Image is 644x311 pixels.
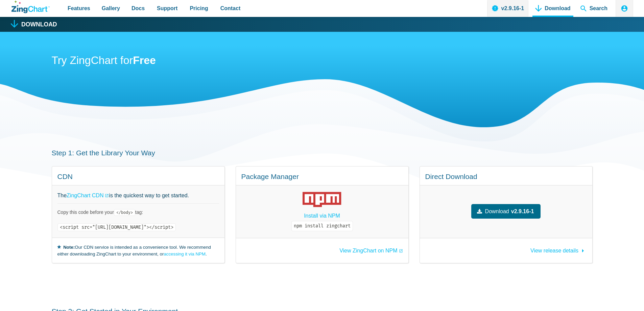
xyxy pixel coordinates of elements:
a: View ZingChart on NPM [339,248,403,253]
strong: v2.9.16-1 [511,207,534,216]
span: Pricing [190,4,208,13]
span: Contact [220,4,241,13]
a: accessing it via NPM [164,251,206,257]
strong: Note: [63,245,75,250]
a: View release details [530,244,587,253]
code: <script src="[URL][DOMAIN_NAME]"></script> [57,223,176,231]
strong: Free [133,54,156,66]
span: Gallery [102,4,120,13]
h4: Package Manager [241,172,403,181]
span: Features [68,4,90,13]
span: Download [485,207,509,216]
h4: CDN [57,172,219,181]
span: Docs [132,4,145,13]
a: ZingChart CDN [67,191,109,200]
code: npm install zingchart [291,221,353,231]
code: </body> [114,209,135,216]
h2: Try ZingChart for [52,53,593,69]
span: Support [157,4,177,13]
h4: Direct Download [425,172,587,181]
small: Our CDN service is intended as a convenience tool. We recommend either downloading ZingChart to y... [57,243,219,258]
a: ZingChart Logo. Click to return to the homepage [11,1,50,13]
a: Install via NPM [304,211,340,220]
p: Copy this code before your tag: [57,209,219,216]
span: View release details [530,248,578,253]
p: The is the quickest way to get started. [57,191,219,200]
h1: Download [21,22,57,28]
a: Downloadv2.9.16-1 [471,204,541,219]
